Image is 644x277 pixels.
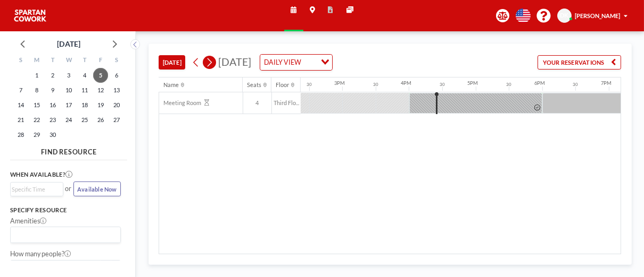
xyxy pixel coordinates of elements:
[276,81,289,89] div: Floor
[601,80,612,86] div: 7PM
[29,54,45,68] div: M
[506,82,511,88] div: 30
[247,81,261,89] div: Seats
[307,82,312,88] div: 30
[57,37,80,51] div: [DATE]
[111,260,121,274] button: +
[534,80,545,86] div: 6PM
[440,82,445,88] div: 30
[10,217,47,226] label: Amenities
[12,229,114,240] input: Search for option
[93,112,108,127] span: Friday, September 26, 2025
[13,7,47,24] img: organization-logo
[13,83,28,98] span: Sunday, September 7, 2025
[159,55,185,70] button: [DATE]
[61,112,76,127] span: Wednesday, September 24, 2025
[101,260,111,274] button: -
[468,80,478,86] div: 5PM
[93,98,108,112] span: Friday, September 19, 2025
[61,68,76,83] span: Wednesday, September 3, 2025
[12,185,57,194] input: Search for option
[45,112,60,127] span: Tuesday, September 23, 2025
[560,12,569,19] span: DK
[218,56,251,68] span: [DATE]
[109,98,124,112] span: Saturday, September 20, 2025
[10,250,71,258] label: How many people?
[159,99,201,107] span: Meeting Room
[262,57,303,68] span: DAILY VIEW
[77,54,93,68] div: T
[13,127,28,142] span: Sunday, September 28, 2025
[109,83,124,98] span: Saturday, September 13, 2025
[13,98,28,112] span: Sunday, September 14, 2025
[109,54,125,68] div: S
[10,145,128,157] h4: FIND RESOURCE
[13,54,29,68] div: S
[77,83,92,98] span: Thursday, September 11, 2025
[45,127,60,142] span: Tuesday, September 30, 2025
[61,98,76,112] span: Wednesday, September 17, 2025
[109,112,124,127] span: Saturday, September 27, 2025
[109,68,124,83] span: Saturday, September 6, 2025
[77,186,117,193] span: Available Now
[45,54,61,68] div: T
[29,127,44,142] span: Monday, September 29, 2025
[373,82,378,88] div: 30
[304,57,315,68] input: Search for option
[77,98,92,112] span: Thursday, September 18, 2025
[11,227,120,243] div: Search for option
[61,83,76,98] span: Wednesday, September 10, 2025
[13,112,28,127] span: Sunday, September 21, 2025
[163,81,179,89] div: Name
[61,54,77,68] div: W
[29,98,44,112] span: Monday, September 15, 2025
[29,112,44,127] span: Monday, September 22, 2025
[77,68,92,83] span: Thursday, September 4, 2025
[93,54,109,68] div: F
[93,68,108,83] span: Friday, September 5, 2025
[29,68,44,83] span: Monday, September 1, 2025
[243,99,271,107] span: 4
[45,83,60,98] span: Tuesday, September 9, 2025
[272,99,301,107] span: Third Flo...
[573,82,578,88] div: 30
[334,80,345,86] div: 3PM
[575,12,620,19] span: [PERSON_NAME]
[45,98,60,112] span: Tuesday, September 16, 2025
[93,83,108,98] span: Friday, September 12, 2025
[538,55,621,70] button: YOUR RESERVATIONS
[260,55,332,70] div: Search for option
[73,181,121,196] button: Available Now
[77,112,92,127] span: Thursday, September 25, 2025
[401,80,411,86] div: 4PM
[45,68,60,83] span: Tuesday, September 2, 2025
[29,83,44,98] span: Monday, September 8, 2025
[11,183,63,196] div: Search for option
[65,185,71,193] span: or
[10,206,121,214] h3: Specify resource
